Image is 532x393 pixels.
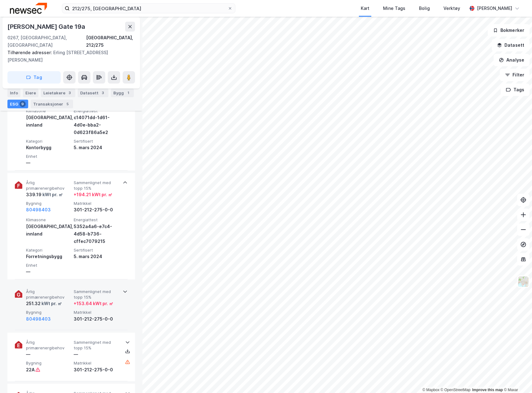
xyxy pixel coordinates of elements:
[26,191,63,198] div: 339.19
[10,3,47,14] img: newsec-logo.f6e21ccffca1b3a03d2d.png
[494,54,530,66] button: Analyse
[67,90,73,96] div: 3
[26,263,71,268] span: Enhet
[422,388,439,392] a: Mapbox
[26,223,71,238] div: [GEOGRAPHIC_DATA], innland
[74,223,119,245] div: 5352a4a6-e7c4-4d58-b736-cffec7079215
[26,108,71,114] span: Klimasone
[74,191,112,198] div: + 194.21 kWt pr. ㎡
[7,89,20,97] div: Info
[7,22,86,32] div: [PERSON_NAME] Gate 19a
[74,361,119,366] span: Matrikkel
[125,90,131,96] div: 1
[501,363,532,393] div: Kontrollprogram for chat
[74,206,119,214] div: 301-212-275-0-0
[111,89,134,97] div: Bygg
[86,34,135,49] div: [GEOGRAPHIC_DATA], 212/275
[383,5,405,12] div: Mine Tags
[500,69,530,81] button: Filter
[64,101,71,107] div: 5
[74,351,119,358] div: —
[74,201,119,206] span: Matrikkel
[7,50,53,55] span: Tilhørende adresser:
[26,366,35,374] div: 22A
[26,180,71,191] span: Årlig primærenergibehov
[74,139,119,144] span: Sertifisert
[26,248,71,253] span: Kategori
[26,361,71,366] span: Bygning
[41,89,75,97] div: Leietakere
[74,300,113,307] div: + 153.64 kWt pr. ㎡
[23,89,38,97] div: Eiere
[517,276,529,287] img: Z
[472,388,503,392] a: Improve this map
[31,100,73,108] div: Transaksjoner
[7,34,86,49] div: 0267, [GEOGRAPHIC_DATA], [GEOGRAPHIC_DATA]
[492,39,530,51] button: Datasett
[74,217,119,222] span: Energiattest
[74,248,119,253] span: Sertifisert
[78,89,108,97] div: Datasett
[74,366,119,374] div: 301-212-275-0-0
[26,268,71,275] div: —
[26,114,71,129] div: [GEOGRAPHIC_DATA], innland
[74,289,119,300] span: Sammenlignet med topp 15%
[100,90,106,96] div: 3
[74,144,119,151] div: 5. mars 2024
[488,24,530,37] button: Bokmerker
[7,71,61,84] button: Tag
[26,310,71,315] span: Bygning
[26,159,71,166] div: —
[26,289,71,300] span: Årlig primærenergibehov
[41,300,62,307] div: kWt pr. ㎡
[74,340,119,351] span: Sammenlignet med topp 15%
[26,217,71,222] span: Klimasone
[26,201,71,206] span: Bygning
[7,100,28,108] div: ESG
[74,108,119,114] span: Energiattest
[74,253,119,260] div: 5. mars 2024
[26,206,51,214] button: 80498403
[70,4,228,13] input: Søk på adresse, matrikkel, gårdeiere, leietakere eller personer
[26,315,51,323] button: 80498403
[26,154,71,159] span: Enhet
[74,180,119,191] span: Sammenlignet med topp 15%
[74,114,119,136] div: c14071dd-1d61-4d0e-bba2-0d623f86a5e2
[26,144,71,151] div: Kontorbygg
[361,5,369,12] div: Kart
[41,191,63,198] div: kWt pr. ㎡
[26,340,71,351] span: Årlig primærenergibehov
[7,49,130,64] div: Erling [STREET_ADDRESS][PERSON_NAME]
[26,351,71,358] div: —
[74,310,119,315] span: Matrikkel
[26,300,62,307] div: 251.32
[26,139,71,144] span: Kategori
[26,253,71,260] div: Forretningsbygg
[477,5,512,12] div: [PERSON_NAME]
[501,363,532,393] iframe: Chat Widget
[501,84,530,96] button: Tags
[443,5,460,12] div: Verktøy
[419,5,430,12] div: Bolig
[20,101,26,107] div: 9
[441,388,471,392] a: OpenStreetMap
[74,315,119,323] div: 301-212-275-0-0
